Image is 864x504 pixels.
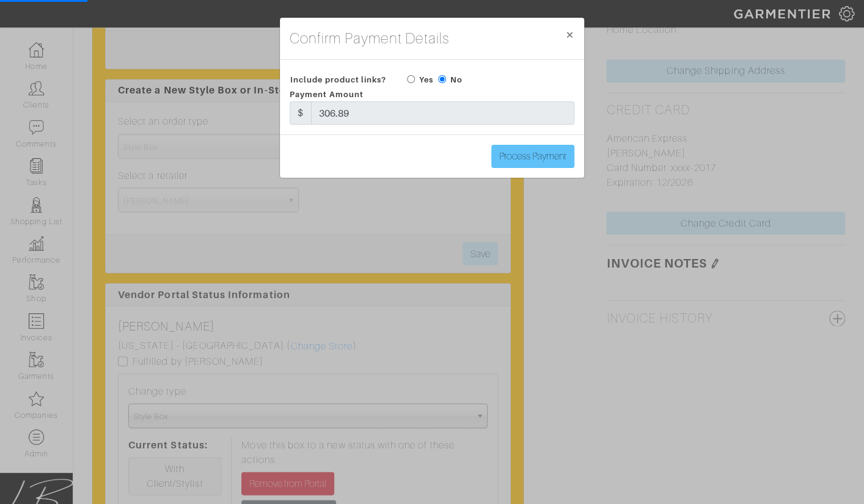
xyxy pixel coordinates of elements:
[290,101,312,125] div: $
[450,74,463,86] label: No
[565,26,574,43] span: ×
[290,27,449,49] h4: Confirm Payment Details
[290,90,364,99] span: Payment Amount
[419,74,433,86] label: Yes
[491,145,574,168] input: Process Payment
[290,71,386,89] span: Include product links?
